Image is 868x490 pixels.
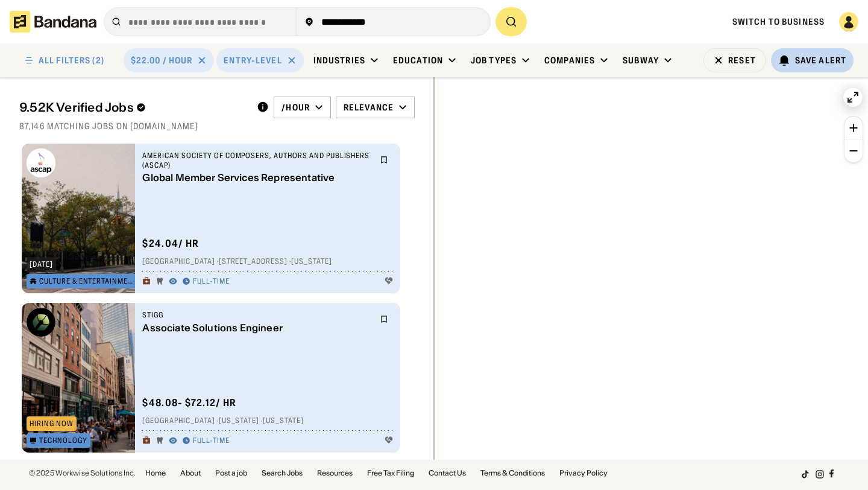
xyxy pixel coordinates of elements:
[623,55,659,66] div: Subway
[39,437,87,444] div: Technology
[393,55,443,66] div: Education
[559,469,608,477] a: Privacy Policy
[193,277,230,287] div: Full-time
[344,102,394,113] div: Relevance
[30,261,53,268] div: [DATE]
[142,396,236,409] div: $ 48.08 - $72.12 / hr
[10,11,96,33] img: Bandana logotype
[193,436,230,446] div: Full-time
[19,100,247,115] div: 9.52K Verified Jobs
[180,469,201,477] a: About
[224,55,281,66] div: Entry-Level
[145,469,166,477] a: Home
[429,469,466,477] a: Contact Us
[471,55,517,66] div: Job Types
[732,16,825,27] a: Switch to Business
[795,55,846,66] div: Save Alert
[19,139,415,461] div: grid
[367,469,414,477] a: Free Tax Filing
[480,469,545,477] a: Terms & Conditions
[142,151,373,170] div: American Society of Composers, Authors and Publishers (ASCAP)
[142,173,373,184] div: Global Member Services Representative
[313,55,365,66] div: Industries
[30,420,74,427] div: Hiring Now
[142,257,393,267] div: [GEOGRAPHIC_DATA] · [STREET_ADDRESS] · [US_STATE]
[131,55,193,66] div: $22.00 / hour
[27,308,55,337] img: Stigg logo
[39,278,137,285] div: Culture & Entertainment
[29,469,136,477] div: © 2025 Workwise Solutions Inc.
[215,469,247,477] a: Post a job
[281,102,310,113] div: /hour
[142,416,393,426] div: [GEOGRAPHIC_DATA] · [US_STATE] · [US_STATE]
[728,56,756,65] div: Reset
[39,56,104,65] div: ALL FILTERS (2)
[142,322,373,334] div: Associate Solutions Engineer
[142,237,199,250] div: $ 24.04 / hr
[19,121,415,132] div: 87,146 matching jobs on [DOMAIN_NAME]
[544,55,595,66] div: Companies
[262,469,303,477] a: Search Jobs
[142,310,373,320] div: Stigg
[317,469,353,477] a: Resources
[27,148,55,177] img: American Society of Composers, Authors and Publishers (ASCAP) logo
